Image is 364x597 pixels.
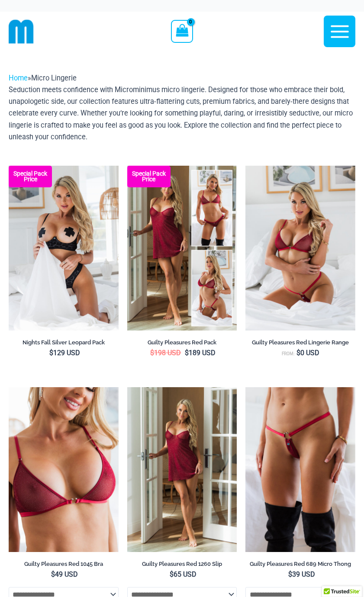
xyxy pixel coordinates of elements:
bdi: 65 USD [170,570,196,578]
bdi: 39 USD [288,570,315,578]
img: Guilty Pleasures Red 689 Micro 01 [245,387,355,552]
a: Home [9,74,28,82]
a: Guilty Pleasures Red 689 Micro 01Guilty Pleasures Red 689 Micro 02Guilty Pleasures Red 689 Micro 02 [245,387,355,552]
a: Guilty Pleasures Red 689 Micro Thong [245,560,355,571]
span: Micro Lingerie [31,74,77,82]
h2: Guilty Pleasures Red Lingerie Range [245,339,355,346]
span: $ [296,349,300,357]
span: From: [282,351,294,356]
a: Nights Fall Silver Leopard Pack [9,339,119,349]
bdi: 0 USD [296,349,319,357]
p: Seduction meets confidence with Microminimus micro lingerie. Designed for those who embrace their... [9,84,355,142]
img: Nights Fall Silver Leopard 1036 Bra 6046 Thong 09v2 [9,166,119,330]
a: Nights Fall Silver Leopard 1036 Bra 6046 Thong 09v2 Nights Fall Silver Leopard 1036 Bra 6046 Thon... [9,166,119,330]
bdi: 198 USD [150,349,181,357]
bdi: 189 USD [185,349,216,357]
img: Guilty Pleasures Red 1260 Slip 01 [127,387,237,552]
a: Guilty Pleasures Red 1260 Slip [127,560,237,571]
img: cropped mm emblem [9,19,34,44]
h2: Guilty Pleasures Red 1045 Bra [9,560,119,568]
bdi: 49 USD [51,570,78,578]
a: Guilty Pleasures Red 1045 Bra 689 Micro 05Guilty Pleasures Red 1045 Bra 689 Micro 06Guilty Pleasu... [245,166,355,331]
span: $ [49,349,53,357]
h2: Guilty Pleasures Red 689 Micro Thong [245,560,355,568]
h2: Nights Fall Silver Leopard Pack [9,339,119,346]
a: Guilty Pleasures Red 1260 Slip 01Guilty Pleasures Red 1260 Slip 02Guilty Pleasures Red 1260 Slip 02 [127,387,237,552]
span: $ [150,349,154,357]
a: Guilty Pleasures Red 1045 Bra 01Guilty Pleasures Red 1045 Bra 02Guilty Pleasures Red 1045 Bra 02 [9,387,119,552]
h2: Guilty Pleasures Red Pack [127,339,237,346]
span: $ [288,570,292,578]
span: $ [170,570,174,578]
h2: Guilty Pleasures Red 1260 Slip [127,560,237,568]
a: Guilty Pleasures Red Lingerie Range [245,339,355,349]
b: Special Pack Price [9,171,52,182]
img: Guilty Pleasures Red 1045 Bra 689 Micro 05 [245,166,355,331]
a: Guilty Pleasures Red Pack [127,339,237,349]
a: View Shopping Cart, empty [171,20,193,42]
img: Guilty Pleasures Red Collection Pack F [127,166,237,331]
span: $ [185,349,189,357]
a: Guilty Pleasures Red 1045 Bra [9,560,119,571]
bdi: 129 USD [49,349,80,357]
img: Guilty Pleasures Red 1045 Bra 01 [9,387,119,552]
b: Special Pack Price [127,171,171,182]
span: $ [51,570,55,578]
span: » [9,74,77,82]
a: Guilty Pleasures Red Collection Pack F Guilty Pleasures Red Collection Pack BGuilty Pleasures Red... [127,166,237,331]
